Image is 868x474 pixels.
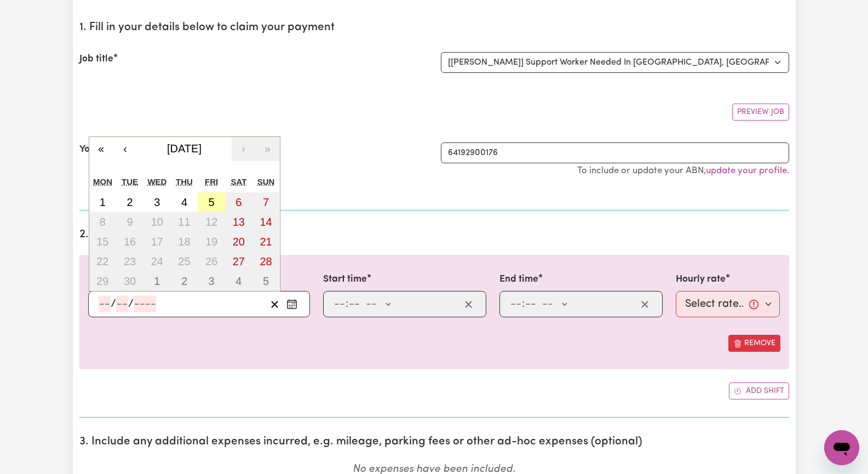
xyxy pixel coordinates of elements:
abbr: September 25, 2025 [178,255,190,267]
abbr: September 15, 2025 [96,236,108,248]
abbr: Wednesday [147,177,166,186]
span: / [111,298,116,310]
button: Clear date [266,296,283,312]
abbr: September 1, 2025 [100,196,106,208]
button: September 18, 2025 [171,232,198,252]
abbr: September 16, 2025 [124,236,136,248]
h2: 2. Enter the details of your shift(s) [79,228,789,242]
abbr: September 27, 2025 [233,255,245,267]
button: September 16, 2025 [116,232,143,252]
button: September 23, 2025 [116,252,143,271]
button: September 28, 2025 [252,252,280,271]
button: September 27, 2025 [225,252,252,271]
abbr: October 4, 2025 [235,275,242,287]
input: -- [348,296,360,312]
span: : [522,298,525,310]
button: ‹ [113,137,137,161]
abbr: Sunday [257,177,275,186]
button: » [256,137,280,161]
abbr: October 1, 2025 [154,275,160,287]
iframe: Button to launch messaging window [824,430,859,465]
button: September 26, 2025 [198,252,225,271]
abbr: September 19, 2025 [205,236,217,248]
input: -- [116,296,128,312]
button: September 21, 2025 [252,232,280,252]
button: September 11, 2025 [171,212,198,232]
abbr: September 17, 2025 [151,236,163,248]
span: [DATE] [167,142,202,155]
button: September 1, 2025 [89,192,117,212]
button: September 5, 2025 [198,192,225,212]
abbr: September 26, 2025 [205,255,217,267]
input: -- [99,296,111,312]
abbr: October 5, 2025 [263,275,269,287]
abbr: September 28, 2025 [260,255,272,267]
h2: 1. Fill in your details below to claim your payment [79,21,789,35]
button: September 30, 2025 [116,271,143,291]
abbr: September 2, 2025 [127,196,133,208]
button: September 29, 2025 [89,271,117,291]
button: Remove this shift [728,335,780,352]
abbr: September 9, 2025 [127,216,133,228]
button: › [232,137,256,161]
abbr: Saturday [231,177,246,186]
button: September 25, 2025 [171,252,198,271]
button: September 9, 2025 [116,212,143,232]
abbr: September 24, 2025 [151,255,163,267]
span: : [346,298,348,310]
abbr: September 14, 2025 [260,216,272,228]
input: -- [334,296,346,312]
button: October 3, 2025 [198,271,225,291]
button: September 10, 2025 [143,212,171,232]
abbr: September 30, 2025 [124,275,136,287]
button: Enter the date of care work [283,296,301,312]
button: October 5, 2025 [252,271,280,291]
abbr: September 8, 2025 [100,216,106,228]
button: September 24, 2025 [143,252,171,271]
button: September 22, 2025 [89,252,117,271]
button: October 4, 2025 [225,271,252,291]
label: Start time [323,272,367,287]
abbr: September 13, 2025 [233,216,245,228]
label: Date of care work [88,272,168,287]
label: Job title [79,52,113,66]
button: Preview Job [732,104,789,121]
input: ---- [134,296,156,312]
button: September 17, 2025 [143,232,171,252]
h2: 3. Include any additional expenses incurred, e.g. mileage, parking fees or other ad-hoc expenses ... [79,435,789,449]
span: / [128,298,134,310]
button: October 2, 2025 [171,271,198,291]
abbr: September 20, 2025 [233,236,245,248]
button: September 15, 2025 [89,232,117,252]
abbr: September 12, 2025 [205,216,217,228]
button: September 4, 2025 [171,192,198,212]
input: -- [510,296,522,312]
button: September 14, 2025 [252,212,280,232]
label: Hourly rate [676,272,726,287]
abbr: Friday [205,177,218,186]
abbr: October 2, 2025 [181,275,187,287]
abbr: September 22, 2025 [96,255,108,267]
abbr: September 21, 2025 [260,236,272,248]
button: September 8, 2025 [89,212,117,232]
abbr: September 5, 2025 [209,196,215,208]
abbr: September 7, 2025 [263,196,269,208]
abbr: September 18, 2025 [178,236,190,248]
button: September 6, 2025 [225,192,252,212]
label: Your ABN [79,142,120,157]
button: « [89,137,113,161]
abbr: September 10, 2025 [151,216,163,228]
small: To include or update your ABN, . [577,166,789,175]
button: September 13, 2025 [225,212,252,232]
button: September 19, 2025 [198,232,225,252]
button: Add another shift [729,382,789,399]
abbr: September 23, 2025 [124,255,136,267]
abbr: Tuesday [122,177,138,186]
button: September 7, 2025 [252,192,280,212]
abbr: September 11, 2025 [178,216,190,228]
abbr: September 29, 2025 [96,275,108,287]
button: September 12, 2025 [198,212,225,232]
input: -- [525,296,537,312]
button: September 20, 2025 [225,232,252,252]
button: September 3, 2025 [143,192,171,212]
